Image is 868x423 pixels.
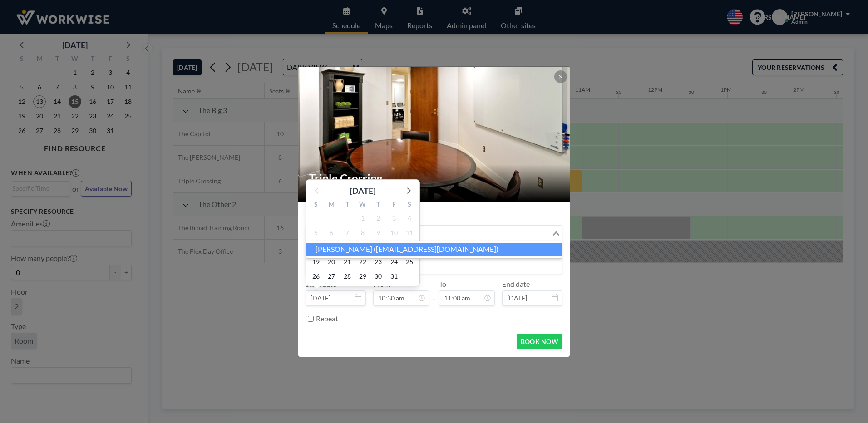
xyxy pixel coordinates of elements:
label: Repeat [316,314,338,323]
input: Search for option [307,227,551,239]
div: Search for option [306,226,562,241]
h2: Triple Crossing [309,172,560,185]
span: - [433,283,435,303]
button: BOOK NOW [517,334,562,349]
li: [PERSON_NAME] ([EMAIL_ADDRESS][DOMAIN_NAME]) [306,243,562,256]
label: To [439,280,446,289]
label: End date [502,280,530,289]
img: 537.jpg [298,32,571,236]
input: Jean's reservation [306,258,562,274]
